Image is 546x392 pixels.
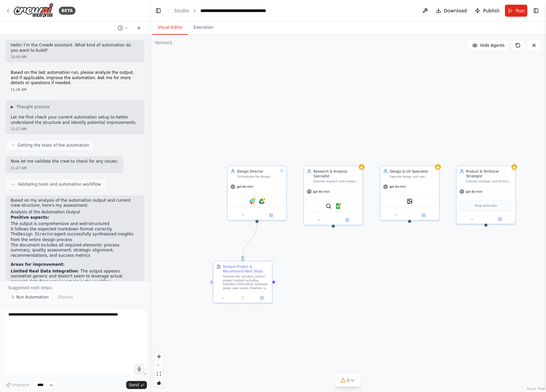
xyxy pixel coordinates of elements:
[11,43,139,53] p: Hello! I'm the CrewAI assistant. What kind of automation do you want to build?
[174,7,266,14] nav: breadcrumb
[134,24,144,32] button: Start a new chat
[213,261,272,303] div: Analyze Project & Recommend Next StepsAnalyze the {product_name} project context including availa...
[527,387,545,391] a: React Flow attribution
[326,203,331,209] img: SerplyWebSearchTool
[304,166,363,225] div: Research & Analysis SpecialistExecute research and analysis tasks for {product_name} including Ma...
[58,295,73,300] span: Dismiss
[456,166,516,224] div: Product & Technical StrategistExecute strategic and technical tasks for {product_name} including ...
[237,185,253,189] span: gpt-4o-mini
[313,190,330,193] span: gpt-4o-mini
[115,24,131,32] button: Switch to previous chat
[11,210,139,215] h2: Analysis of the Automation Output
[516,7,525,14] span: Run
[227,166,287,220] div: Design DirectorOrchestrate the design process for {product_name} by analyzing project context, de...
[8,285,142,290] p: Suggested next steps:
[483,7,500,14] span: Publish
[486,216,513,222] button: Open in side panel
[11,262,64,267] strong: Areas for improvement:
[11,269,78,273] strong: Limited Real Data Integration
[380,166,439,220] div: Design & UX SpecialistExecute design and user experience tasks for {product_name} including Journ...
[444,7,467,14] span: Download
[154,6,163,15] button: Hide left sidebar
[240,223,259,258] g: Edge from e157f2bf-4a48-4ad2-af7c-eb1afa98639d to d2b4e903-8f4e-406e-9b73-338c678a9c28
[129,382,139,388] span: Send
[16,295,49,300] span: Run Automation
[59,7,75,15] div: BETA
[54,292,76,302] button: Dismiss
[334,217,361,223] button: Open in side panel
[11,104,14,110] span: ▶
[11,227,139,232] li: It follows the expected markdown format correctly
[11,166,118,171] div: 11:27 AM
[480,43,505,48] span: Hide Agents
[233,295,253,301] button: No output available
[389,185,406,189] span: gpt-4o-mini
[259,198,264,204] img: Google Drive
[410,212,437,218] button: Open in side panel
[155,370,163,378] button: fit view
[11,215,49,220] strong: Positive aspects:
[11,159,118,164] p: Now let me validate the crew to check for any issues:
[223,275,269,290] div: Analyze the {product_name} project context including available information, business goals, user ...
[390,175,436,178] div: Execute design and user experience tasks for {product_name} including Journey Mapping, Story Mapp...
[126,381,147,389] button: Send
[335,203,341,209] img: Google Sheets
[11,221,139,227] li: The output is comprehensive and well-structured
[18,182,101,187] span: Validating tools and automation workflow
[468,40,509,51] button: Hide Agents
[13,3,53,18] img: Logo
[134,364,144,374] button: Click to speak your automation idea
[505,5,527,17] button: Run
[249,198,255,204] img: Slack
[433,5,470,17] button: Download
[314,169,360,179] div: Research & Analysis Specialist
[11,243,139,258] li: The document includes all required elements: process summary, quality assessment, strategic align...
[155,378,163,387] button: toggle interactivity
[11,104,50,110] button: ▶Thought process
[257,212,285,218] button: Open in side panel
[11,54,139,59] div: 10:44 AM
[314,179,360,183] div: Execute research and analysis tasks for {product_name} including Market Analysis, Stakeholder Ana...
[188,21,218,35] button: Execution
[11,198,139,208] p: Based on my analysis of the automation output and current crew structure, here's my assessment:
[3,381,32,389] button: Improve
[237,175,278,178] div: Orchestrate the design process for {product_name} by analyzing project context, determining which...
[155,352,163,361] button: zoom in
[18,143,89,148] span: Getting the state of the automation
[390,169,436,174] div: Design & UX Specialist
[223,264,269,274] div: Analyze Project & Recommend Next Steps
[254,295,270,301] button: Open in side panel
[18,232,54,237] code: Design Director
[466,169,513,179] div: Product & Technical Strategist
[237,169,278,174] div: Design Director
[11,127,139,132] div: 11:27 AM
[347,377,350,384] span: 6
[475,203,497,208] span: Drop tools here
[11,115,139,125] p: Let me first check your current automation setup to better understand the structure and identify ...
[12,382,29,388] span: Improve
[466,190,482,193] span: gpt-4o-mini
[11,232,139,242] li: The agent successfully synthesized insights from the entire design process
[472,5,502,17] button: Publish
[8,292,52,302] button: Run Automation
[155,352,163,387] div: React Flow controls
[16,104,50,110] span: Thought process
[407,198,412,204] img: DallETool
[155,40,172,45] div: Version 1
[11,87,139,92] div: 11:26 AM
[335,374,361,387] button: 6
[174,8,189,13] a: Studio
[155,361,163,370] button: zoom out
[152,21,188,35] button: Visual Editor
[466,179,513,183] div: Execute strategic and technical tasks for {product_name} including Value Prop Design, Business Mo...
[11,269,139,284] p: : The output appears somewhat generic and doesn't seem to leverage actual research data from prev...
[531,6,541,15] button: Show right sidebar
[11,70,139,86] p: Based on the last automation run, please analyze the output, and if applicable, improve the autom...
